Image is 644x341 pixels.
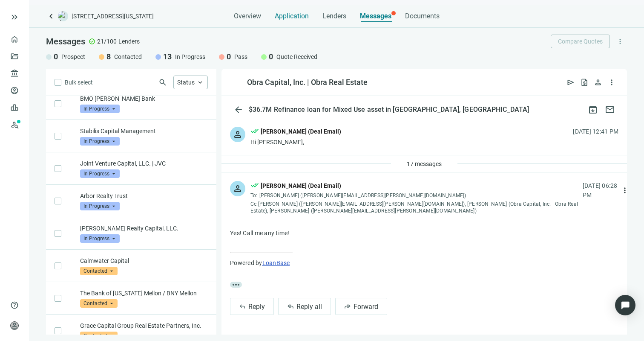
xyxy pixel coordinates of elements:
[605,105,615,115] span: mail
[573,127,618,136] div: [DATE] 12:41 PM
[80,94,208,103] p: BMO [PERSON_NAME] Bank
[259,192,466,198] span: [PERSON_NAME] ([PERSON_NAME][EMAIL_ADDRESS][PERSON_NAME][DOMAIN_NAME])
[196,79,204,86] span: keyboard_arrow_up
[10,69,16,78] span: account_balance
[250,201,578,214] div: Cc: [PERSON_NAME] ([PERSON_NAME][EMAIL_ADDRESS][PERSON_NAME][DOMAIN_NAME]), [PERSON_NAME] (Obra C...
[80,169,120,178] span: In Progress
[620,184,630,197] button: more_vert
[46,36,85,47] span: Messages
[230,282,242,288] span: more_horiz
[275,12,309,20] span: Application
[239,303,246,310] span: reply
[65,78,93,87] span: Bulk select
[80,224,208,233] p: [PERSON_NAME] Realty Capital, LLC.
[247,105,531,114] div: $36.7M Refinance loan for Mixed Use asset in [GEOGRAPHIC_DATA], [GEOGRAPHIC_DATA]
[158,78,167,87] span: search
[46,11,56,21] a: keyboard_arrow_left
[296,303,322,311] span: Reply all
[175,52,205,61] span: In Progress
[278,298,331,315] button: reply_allReply all
[601,101,618,118] button: mail
[80,234,120,243] span: In Progress
[616,38,624,45] span: more_vert
[605,76,618,89] button: more_vert
[400,157,449,171] button: 17 messages
[261,127,341,136] div: [PERSON_NAME] (Deal Email)
[230,101,247,118] button: arrow_back
[621,186,629,195] span: more_vert
[247,77,368,87] div: Obra Capital, Inc. | Obra Real Estate
[80,289,208,297] p: The Bank of [US_STATE] Mellon / BNY Mellon
[551,35,610,48] button: Compare Quotes
[580,78,589,87] span: request_quote
[234,52,247,61] span: Pass
[607,78,616,87] span: more_vert
[10,321,19,330] span: person
[564,76,578,89] button: send
[233,129,243,140] span: person
[588,105,598,115] span: archive
[566,78,575,87] span: send
[61,52,85,61] span: Prospect
[276,52,317,61] span: Quote Received
[80,159,208,168] p: Joint Venture Capital, LLC. | JVC
[344,303,351,310] span: forward
[615,295,635,315] div: Open Intercom Messenger
[250,181,259,192] span: done_all
[591,76,605,89] button: person
[261,181,341,190] div: [PERSON_NAME] (Deal Email)
[80,299,118,308] span: Contacted
[250,192,578,199] div: To:
[163,52,172,62] span: 13
[583,181,618,200] div: [DATE] 06:28 PM
[335,298,387,315] button: forwardForward
[227,52,231,62] span: 0
[269,52,273,62] span: 0
[354,303,378,311] span: Forward
[360,12,391,20] span: Messages
[106,52,111,62] span: 8
[80,137,120,146] span: In Progress
[80,192,208,200] p: Arbor Realty Trust
[72,12,154,20] span: [STREET_ADDRESS][US_STATE]
[97,37,117,46] span: 21/100
[233,184,243,194] span: person
[594,78,602,87] span: person
[80,105,120,113] span: In Progress
[80,202,120,210] span: In Progress
[80,127,208,135] p: Stabilis Capital Management
[114,52,142,61] span: Contacted
[584,101,601,118] button: archive
[613,35,627,48] button: more_vert
[407,160,442,167] span: 17 messages
[578,76,591,89] button: request_quote
[118,37,140,46] span: Lenders
[177,79,195,86] span: Status
[230,298,274,315] button: replyReply
[54,52,58,62] span: 0
[248,303,265,311] span: Reply
[89,38,95,45] span: check_circle
[10,301,19,309] span: help
[250,127,259,138] span: done_all
[405,12,440,20] span: Documents
[80,332,118,340] span: Contacted
[58,11,68,21] img: deal-logo
[322,12,346,20] span: Lenders
[80,267,118,275] span: Contacted
[80,321,208,330] p: Grace Capital Group Real Estate Partners, Inc.
[80,256,208,265] p: Calmwater Capital
[233,105,244,115] span: arrow_back
[287,303,294,310] span: reply_all
[234,12,261,20] span: Overview
[9,12,20,22] button: keyboard_double_arrow_right
[250,138,341,146] div: Hi [PERSON_NAME],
